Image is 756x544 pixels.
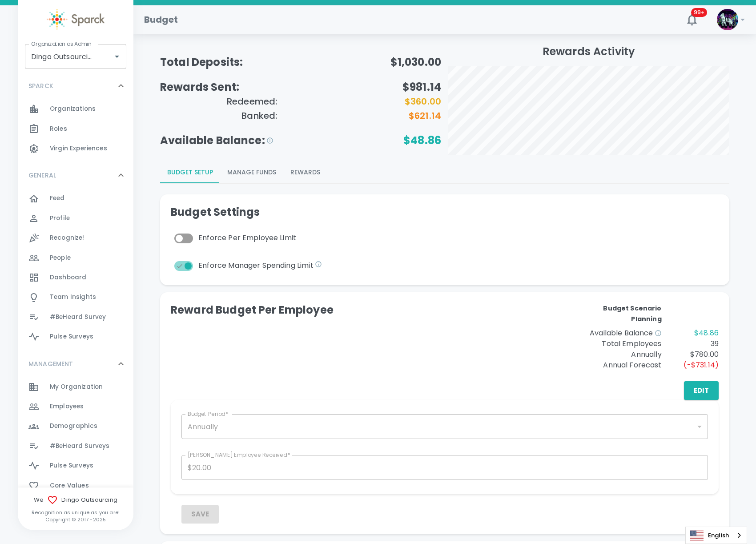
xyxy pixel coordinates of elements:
span: Feed [50,194,65,203]
button: Budget Setup [160,162,220,183]
p: MANAGEMENT [28,359,73,368]
h6: $621.14 [277,109,441,123]
h6: Redeemed: [160,94,277,109]
h5: Reward Budget Per Employee [171,303,445,317]
span: Recognize! [50,234,84,242]
a: Pulse Surveys [18,327,133,347]
span: Pulse Surveys [50,461,93,470]
p: $48.86 [662,328,719,338]
p: Recognition as unique as you are! [18,509,133,516]
div: Recognize! [18,228,133,248]
button: Edit [684,381,719,400]
div: SPARCK [18,73,133,99]
span: Dashboard [50,273,86,282]
a: Organizations [18,99,133,119]
p: ( -$731.14 ) [662,360,719,371]
div: Enforce Per Employee Limit [171,230,445,247]
h6: $360.00 [277,94,441,109]
span: Available Balance [582,328,662,338]
a: Virgin Experiences [18,139,133,158]
svg: This setting will enforce Manager Budget spending limits for each manager visible on the manager'... [315,261,322,268]
h5: $981.14 [301,80,441,94]
a: Core Values [18,476,133,496]
a: Profile [18,209,133,228]
div: Enforce Manager Spending Limit [171,258,445,274]
p: Total Employees [582,338,662,349]
span: Annual Forecast [582,360,662,371]
div: SPARCK [18,99,133,162]
p: 39 [662,338,719,349]
h5: Rewards Activity [448,44,729,59]
a: Team Insights [18,287,133,307]
div: Budgeting page report [160,162,729,183]
button: Manage Funds [220,162,283,183]
div: Annually [181,414,708,439]
img: Sparck logo [47,9,105,30]
p: $780.00 [662,349,719,360]
b: Budget Scenario Planning [603,304,661,323]
span: My Organization [50,383,103,391]
p: GENERAL [28,171,56,180]
div: Language [685,527,747,544]
a: #BeHeard Surveys [18,436,133,456]
div: GENERAL [18,162,133,189]
button: 99+ [681,9,703,30]
h5: $1,030.00 [301,55,441,69]
h5: Available Balance: [160,133,301,148]
svg: This is the estimated balance based on the scenario planning and what you have currently deposite... [655,330,662,337]
aside: Language selected: English [685,527,747,544]
a: Demographics [18,416,133,436]
span: Core Values [50,481,89,490]
span: Organizations [50,105,96,113]
span: People [50,254,71,262]
p: Copyright © 2017 - 2025 [18,516,133,523]
span: 99+ [691,8,707,17]
span: Demographics [50,422,97,431]
a: People [18,248,133,268]
p: Annually [582,349,662,360]
span: We Dingo Outsourcing [18,495,133,505]
span: Employees [50,402,84,411]
h5: Total Deposits: [160,55,301,69]
label: Organization as Admin [31,40,91,48]
h6: Banked: [160,109,277,123]
svg: This is the estimated balance based on the scenario planning and what you have currently deposite... [266,137,273,144]
span: Virgin Experiences [50,144,107,153]
div: MANAGEMENT [18,351,133,377]
label: [PERSON_NAME] Employee Received [188,451,290,459]
a: Feed [18,189,133,208]
label: Budget Period [188,410,229,418]
div: Roles [18,119,133,139]
a: Sparck logo [18,9,133,30]
div: #BeHeard Survey [18,307,133,327]
a: My Organization [18,377,133,397]
a: Pulse Surveys [18,456,133,475]
h1: Budget [144,12,178,27]
span: Profile [50,214,70,223]
a: Employees [18,397,133,416]
h5: Rewards Sent: [160,80,301,94]
button: Open [111,50,123,63]
h5: $48.86 [301,133,441,148]
span: Roles [50,125,67,133]
a: English [686,527,747,544]
h5: Budget Settings [171,205,445,219]
p: SPARCK [28,81,53,90]
button: Rewards [283,162,327,183]
a: Dashboard [18,268,133,287]
div: GENERAL [18,189,133,350]
span: #BeHeard Survey [50,313,106,322]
